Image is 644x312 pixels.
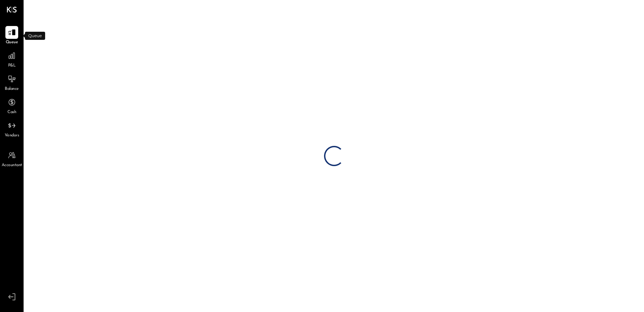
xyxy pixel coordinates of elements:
[0,73,23,92] a: Balance
[0,26,23,46] a: Queue
[0,49,23,69] a: P&L
[6,40,18,46] span: Queue
[2,162,22,168] span: Accountant
[8,63,16,69] span: P&L
[7,109,16,115] span: Cash
[0,96,23,115] a: Cash
[5,86,19,92] span: Balance
[0,149,23,168] a: Accountant
[0,119,23,139] a: Vendors
[25,32,45,40] div: Queue
[5,133,19,139] span: Vendors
